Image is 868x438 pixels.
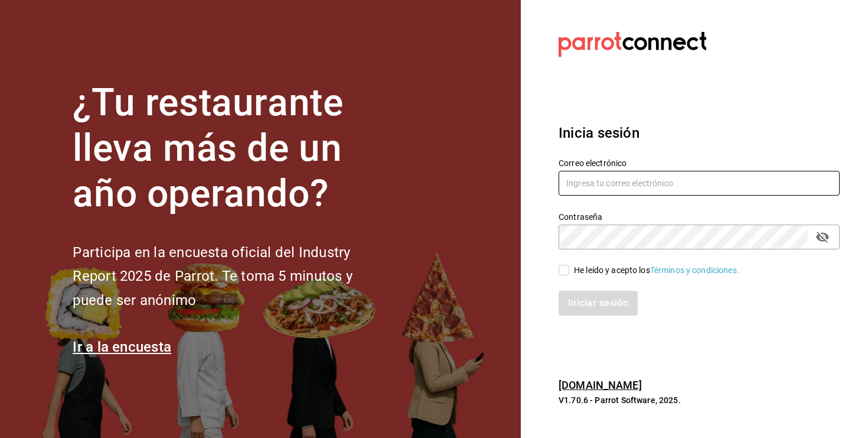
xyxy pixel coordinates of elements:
[559,379,642,391] a: [DOMAIN_NAME]
[559,159,840,167] label: Correo electrónico
[574,264,739,277] div: He leído y acepto los
[73,339,171,355] a: Ir a la encuesta
[812,227,833,247] button: passwordField
[559,394,840,406] p: V1.70.6 - Parrot Software, 2025.
[73,241,391,313] h2: Participa en la encuesta oficial del Industry Report 2025 de Parrot. Te toma 5 minutos y puede se...
[650,265,739,275] a: Términos y condiciones.
[73,80,391,216] h1: ¿Tu restaurante lleva más de un año operando?
[559,171,840,196] input: Ingresa tu correo electrónico
[559,122,840,144] h3: Inicia sesión
[559,213,840,221] label: Contraseña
